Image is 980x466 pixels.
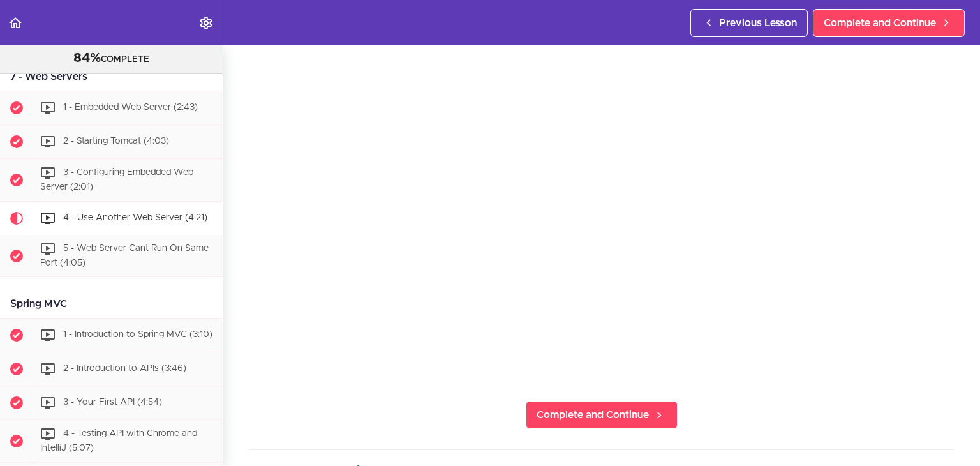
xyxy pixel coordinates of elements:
a: Complete and Continue [526,401,678,429]
div: COMPLETE [16,50,207,67]
a: Complete and Continue [813,9,965,37]
span: 3 - Your First API (4:54) [63,398,162,407]
span: 1 - Embedded Web Server (2:43) [63,103,198,112]
span: 5 - Web Server Cant Run On Same Port (4:05) [40,244,209,267]
span: 2 - Introduction to APIs (3:46) [63,365,186,373]
span: 84% [73,52,101,64]
span: 3 - Configuring Embedded Web Server (2:01) [40,168,193,192]
span: Complete and Continue [824,15,936,31]
span: 2 - Starting Tomcat (4:03) [63,137,169,146]
span: 4 - Testing API with Chrome and IntelliJ (5:07) [40,430,197,453]
a: Previous Lesson [690,9,808,37]
span: 4 - Use Another Web Server (4:21) [63,213,207,222]
svg: Back to course curriculum [8,15,23,31]
svg: Settings Menu [198,15,214,31]
span: Previous Lesson [719,15,797,31]
span: 1 - Introduction to Spring MVC (3:10) [63,331,212,340]
span: Complete and Continue [537,407,649,423]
